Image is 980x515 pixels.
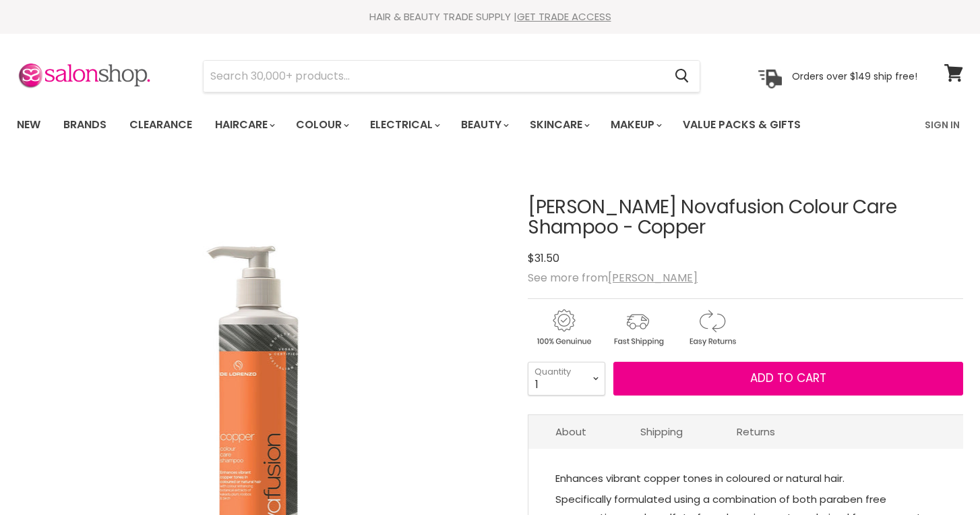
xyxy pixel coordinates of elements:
button: Add to cart [613,362,963,396]
span: Add to cart [750,370,826,386]
a: Brands [53,111,117,139]
span: See more from [528,270,698,286]
img: returns.gif [676,307,747,348]
a: Clearance [119,111,202,139]
a: Returns [710,415,802,448]
p: Enhances vibrant copper tones in coloured or natural hair. [555,469,936,490]
a: Haircare [205,111,283,139]
a: Skincare [520,111,598,139]
a: Value Packs & Gifts [673,111,811,139]
a: About [528,415,613,448]
form: Product [203,60,700,92]
select: Quantity [528,362,605,396]
a: Beauty [451,111,517,139]
a: [PERSON_NAME] [608,270,698,286]
input: Search [204,61,664,92]
a: Shipping [613,415,710,448]
p: Orders over $149 ship free! [792,70,917,82]
button: Search [664,61,700,92]
img: shipping.gif [602,307,673,348]
a: Sign In [917,111,968,139]
h1: [PERSON_NAME] Novafusion Colour Care Shampoo - Copper [528,197,963,239]
img: genuine.gif [528,307,599,348]
a: Colour [286,111,357,139]
a: Electrical [360,111,448,139]
a: Makeup [601,111,670,139]
span: $31.50 [528,250,559,266]
a: New [7,111,51,139]
ul: Main menu [7,105,864,144]
a: GET TRADE ACCESS [517,9,611,24]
